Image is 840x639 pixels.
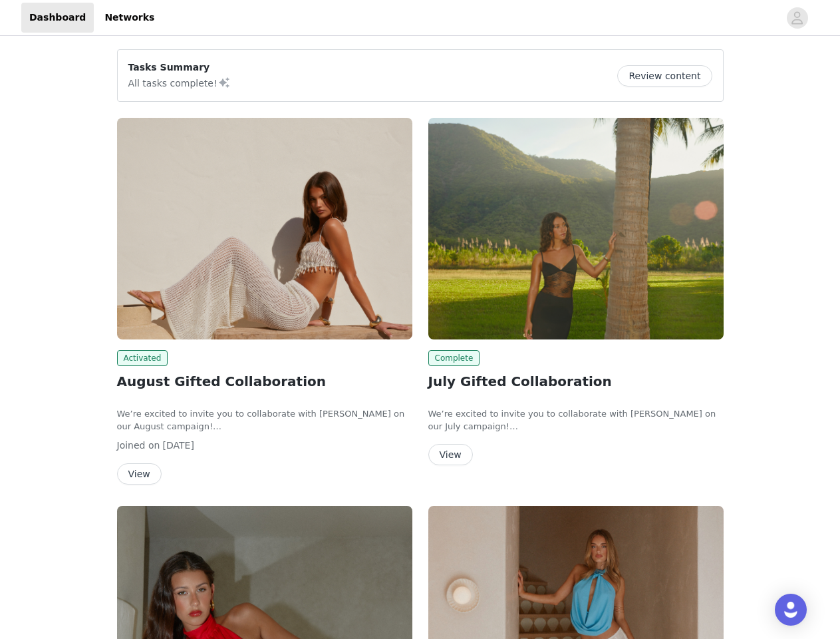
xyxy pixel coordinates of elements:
[117,350,168,366] span: Activated
[791,7,803,29] div: avatar
[428,407,724,433] p: We’re excited to invite you to collaborate with [PERSON_NAME] on our July campaign!
[117,371,412,391] h2: August Gifted Collaboration
[117,407,412,433] p: We’re excited to invite you to collaborate with [PERSON_NAME] on our August campaign!
[96,3,162,33] a: Networks
[117,469,162,479] a: View
[128,61,231,75] p: Tasks Summary
[617,65,712,87] button: Review content
[117,463,162,485] button: View
[163,440,194,451] span: [DATE]
[117,118,412,339] img: Peppermayo USA
[117,440,160,451] span: Joined on
[428,118,724,339] img: Peppermayo USA
[21,3,94,33] a: Dashboard
[128,75,231,91] p: All tasks complete!
[428,350,480,366] span: Complete
[428,444,473,465] button: View
[428,371,724,391] h2: July Gifted Collaboration
[428,450,473,460] a: View
[775,594,807,626] div: Open Intercom Messenger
